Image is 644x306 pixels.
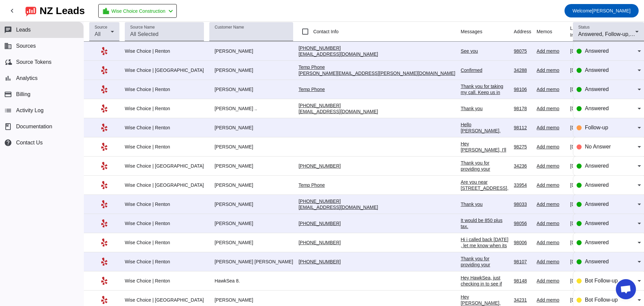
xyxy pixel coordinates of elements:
div: Wise Choice | [GEOGRAPHIC_DATA] [125,163,204,169]
mat-icon: Yelp [100,162,108,170]
span: book [4,123,12,131]
div: [DATE] 08:45:AM [570,86,606,92]
mat-icon: Yelp [100,143,108,151]
mat-label: Source Name [130,25,155,30]
div: [PERSON_NAME] [209,67,293,73]
div: [PERSON_NAME] [209,297,293,303]
div: 98107 [514,259,531,265]
div: [DATE] 06:59:PM [570,105,606,112]
div: [PERSON_NAME] [209,86,293,92]
div: Open chat [616,279,636,299]
a: [PHONE_NUMBER] [299,240,341,245]
div: Wise Choice | Renton [125,259,204,265]
div: Add memo [537,201,565,207]
div: [DATE] 06:29:PM [570,278,606,284]
div: Add memo [537,163,565,169]
mat-icon: Yelp [100,181,108,189]
div: HawkSea 8. [209,278,293,284]
span: Source Tokens [16,59,52,65]
div: 98106 [514,86,531,92]
button: Wise Choice Construction [98,4,177,18]
div: Thank you for taking my call. Keep us in mind, when you get other quotes [461,83,508,107]
mat-icon: Yelp [100,47,108,55]
div: Wise Choice | Renton [125,125,204,131]
div: Wise Choice | Renton [125,278,204,284]
div: Wise Choice | Renton [125,105,204,112]
div: Last Interaction [570,25,601,38]
mat-icon: Yelp [100,258,108,266]
div: Wise Choice | [GEOGRAPHIC_DATA] [125,67,204,73]
a: [PHONE_NUMBER] [299,259,341,264]
div: [DATE] 03:00:PM [570,239,606,246]
mat-icon: Yelp [100,66,108,74]
th: Address [514,22,537,42]
span: No Answer [585,144,611,149]
mat-label: Customer Name [215,25,244,30]
span: [PERSON_NAME] [573,6,631,15]
div: [PERSON_NAME] [PERSON_NAME] [209,259,293,265]
span: Answered [585,239,609,245]
div: Add memo [537,182,565,188]
div: [DATE] 02:43:PM [570,297,606,303]
a: Temp Phone [299,87,325,92]
div: 98178 [514,105,531,112]
div: 33954 [514,182,531,188]
div: Add memo [537,48,565,54]
div: Wise Choice | Renton [125,86,204,92]
span: Answered [585,220,609,226]
span: Bot Follow-up [585,278,618,283]
div: [DATE] 05:19:PM [570,125,606,131]
span: Answered [585,163,609,169]
mat-label: Status [578,25,590,30]
div: Add memo [537,259,565,265]
a: [PHONE_NUMBER] [299,221,341,226]
div: Add memo [537,239,565,246]
div: Wise Choice | [GEOGRAPHIC_DATA] [125,182,204,188]
div: Wise Choice | Renton [125,220,204,226]
mat-icon: Yelp [100,124,108,132]
div: Thank you for providing your information! We'll get back to you as soon as possible, considering ... [461,256,508,304]
mat-icon: payment [4,90,12,98]
span: All [95,31,101,37]
div: 34236 [514,163,531,169]
div: Confirmed [461,67,508,73]
span: Contact Us [16,140,43,146]
div: 98275 [514,144,531,150]
div: 98112 [514,125,531,131]
mat-icon: chevron_left [167,7,175,15]
div: Wise Choice | Renton [125,239,204,246]
div: 98075 [514,48,531,54]
div: Add memo [537,297,565,303]
span: Welcome [573,8,592,13]
th: Memos [537,22,570,42]
span: Answered [585,105,609,111]
mat-icon: Yelp [100,238,108,247]
span: Analytics [16,75,38,81]
div: [PERSON_NAME] [209,144,293,150]
div: Wise Choice | Renton [125,201,204,207]
div: Wise Choice | [GEOGRAPHIC_DATA] [125,297,204,303]
div: It would be 850 plus tax. [461,217,508,229]
a: [EMAIL_ADDRESS][DOMAIN_NAME] [299,205,378,210]
a: [EMAIL_ADDRESS][DOMAIN_NAME] [299,51,378,57]
mat-icon: Yelp [100,296,108,304]
a: Temp Phone [299,182,325,188]
span: Answered [585,67,609,73]
mat-icon: help [4,139,12,147]
mat-icon: location_city [102,7,110,15]
span: Documentation [16,124,52,130]
div: [DATE] 04:36:PM [570,182,606,188]
div: 98033 [514,201,531,207]
a: [PERSON_NAME][EMAIL_ADDRESS][PERSON_NAME][DOMAIN_NAME] [299,71,455,76]
a: [PHONE_NUMBER] [299,163,341,169]
a: [EMAIL_ADDRESS][DOMAIN_NAME] [299,109,378,114]
div: Add memo [537,86,565,92]
mat-icon: cloud_sync [4,58,12,66]
div: [PERSON_NAME] .. [209,105,293,112]
div: [PERSON_NAME] [209,201,293,207]
a: [PHONE_NUMBER] [299,103,341,108]
div: Wise Choice | Renton [125,144,204,150]
img: logo [25,5,36,16]
div: Hello [PERSON_NAME], this is [PERSON_NAME], we can get you on schedule for [DATE] if that works f... [461,122,508,164]
div: Thank you for providing your information! We'll get back to you as soon as possible. Thank you!​ [461,160,508,196]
